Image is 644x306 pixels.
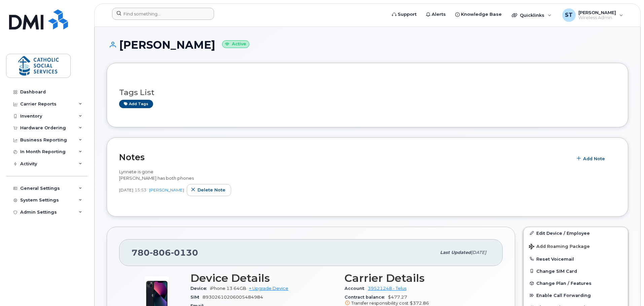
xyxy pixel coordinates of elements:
h3: Tags List [119,88,616,97]
span: Last updated [440,250,471,255]
h3: Device Details [190,272,336,284]
span: Change Plan / Features [536,281,592,286]
button: Change SIM Card [524,265,628,277]
span: Add Note [583,156,605,162]
h2: Notes [119,152,569,162]
a: [PERSON_NAME] [149,187,184,192]
span: Enable Call Forwarding [536,293,591,298]
span: Account [345,286,368,291]
button: Change Plan / Features [524,277,628,289]
button: Reset Voicemail [524,253,628,265]
h1: [PERSON_NAME] [107,39,628,51]
span: Device [190,286,210,291]
span: [DATE] [119,187,133,193]
span: Transfer responsibility cost [351,301,408,306]
a: + Upgrade Device [249,286,288,291]
span: SIM [190,295,203,300]
small: Active [222,40,249,48]
button: Add Note [572,152,611,165]
button: Enable Call Forwarding [524,289,628,301]
h3: Carrier Details [345,272,491,284]
span: Delete note [198,187,225,193]
button: Delete note [187,184,231,196]
a: 39521248 - Telus [368,286,406,291]
a: Add tags [119,100,153,108]
span: 806 [150,248,171,258]
span: 0130 [171,248,198,258]
span: 780 [132,248,198,258]
span: [DATE] [471,250,486,255]
span: 89302610206005484984 [203,295,263,300]
span: Add Roaming Package [529,244,590,250]
span: $372.86 [410,301,429,306]
span: iPhone 13 64GB [210,286,246,291]
span: 15:53 [135,187,146,193]
span: Lynnete is gone [PERSON_NAME] has both phones [119,169,194,181]
button: Add Roaming Package [524,239,628,253]
a: Edit Device / Employee [524,227,628,239]
iframe: Messenger Launcher [615,277,639,301]
span: Contract balance [345,295,388,300]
